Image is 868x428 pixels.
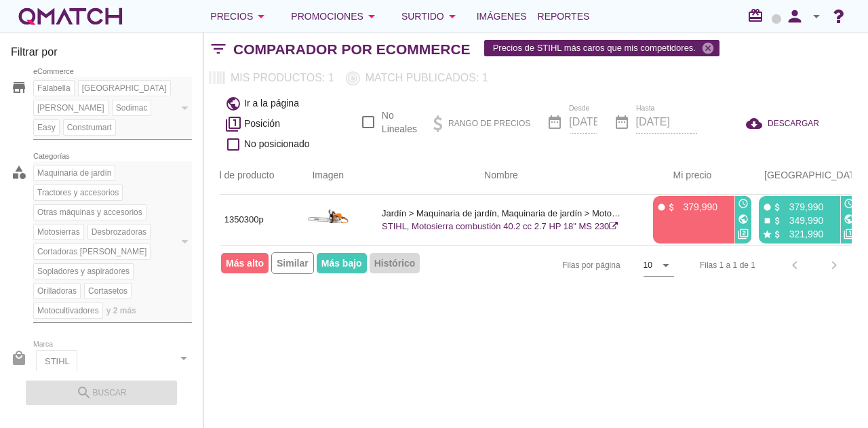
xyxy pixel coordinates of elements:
[538,8,590,24] span: Reportes
[735,111,830,136] button: DESCARGAR
[11,164,27,180] i: category
[317,253,367,273] span: Más bajo
[485,37,719,59] span: Precios de STIHL más caros que mis competidores.
[106,304,136,317] span: y 2 más
[34,167,115,179] span: Maquinaria de jardín
[762,229,772,239] i: star
[844,229,854,239] i: filter_1
[11,79,27,96] i: store
[644,259,652,271] div: 10
[477,8,527,24] span: Imágenes
[253,8,269,24] i: arrow_drop_down
[307,201,350,235] img: 1350300p_15.jpg
[768,117,819,130] span: DESCARGAR
[291,8,380,24] div: Promociones
[677,200,717,214] p: 379,990
[382,109,417,136] label: No Lineales
[471,3,532,30] a: Imágenes
[783,214,823,227] p: 349,990
[746,115,768,132] i: cloud_download
[772,202,783,212] i: attach_money
[64,121,115,134] span: Construmart
[197,157,291,195] th: Id de producto: Not sorted.
[221,253,269,273] span: Más alto
[34,82,74,94] span: Falabella
[85,285,131,297] span: Cortasetos
[762,202,772,212] i: fiber_manual_record
[244,96,299,111] span: Ir a la página
[738,229,749,239] i: filter_2
[781,7,808,26] i: person
[271,252,314,274] span: Similar
[382,221,618,231] a: STIHL, Motosierra combustión 40.2 cc 2.7 HP 18" MS 230
[34,246,150,258] span: Cortadoras [PERSON_NAME]
[700,259,755,271] div: Filas 1 a 1 de 1
[291,157,366,195] th: Imagen: Not sorted.
[701,41,715,55] i: cancel
[738,214,749,225] i: public
[233,39,471,60] h2: Comparador por eCommerce
[280,3,391,30] button: Promociones
[225,116,241,132] i: filter_1
[382,207,620,220] p: Jardín > Maquinaria de jardín, Maquinaria de jardín > Motosierras
[366,157,637,195] th: Nombre: Not sorted.
[34,265,133,277] span: Sopladores y aspiradores
[637,157,737,195] th: Mi precio: Not sorted. Activate to sort ascending.
[762,216,772,226] i: stop
[370,253,420,273] span: Histórico
[783,200,823,214] p: 379,990
[225,136,241,153] i: check_box_outline_blank
[34,305,102,317] span: Motocultivadores
[244,117,280,131] span: Posición
[783,227,823,241] p: 321,990
[34,121,59,134] span: Easy
[16,3,125,30] a: white-qmatch-logo
[844,214,854,225] i: public
[656,202,667,212] i: fiber_manual_record
[772,229,783,239] i: attach_money
[747,7,769,24] i: redeem
[34,102,108,114] span: [PERSON_NAME]
[844,198,854,209] i: access_time
[34,187,122,199] span: Tractores y accesorios
[532,3,595,30] a: Reportes
[210,8,269,24] div: Precios
[444,8,460,24] i: arrow_drop_down
[34,206,146,218] span: Otras máquinas y accesorios
[363,8,380,24] i: arrow_drop_down
[772,216,783,226] i: attach_money
[214,213,275,227] p: 1350300p
[401,8,460,24] div: Surtido
[11,44,192,66] h3: Filtrar por
[658,257,674,273] i: arrow_drop_down
[667,202,677,212] i: attach_money
[199,3,280,30] button: Precios
[391,3,471,30] button: Surtido
[808,8,825,24] i: arrow_drop_down
[79,82,170,94] span: [GEOGRAPHIC_DATA]
[113,102,151,114] span: Sodimac
[244,137,310,151] span: No posicionado
[88,226,150,238] span: Desbrozadoras
[427,246,674,285] div: Filas por página
[34,226,83,238] span: Motosierras
[34,285,80,297] span: Orilladoras
[225,96,241,112] i: public
[738,198,749,209] i: access_time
